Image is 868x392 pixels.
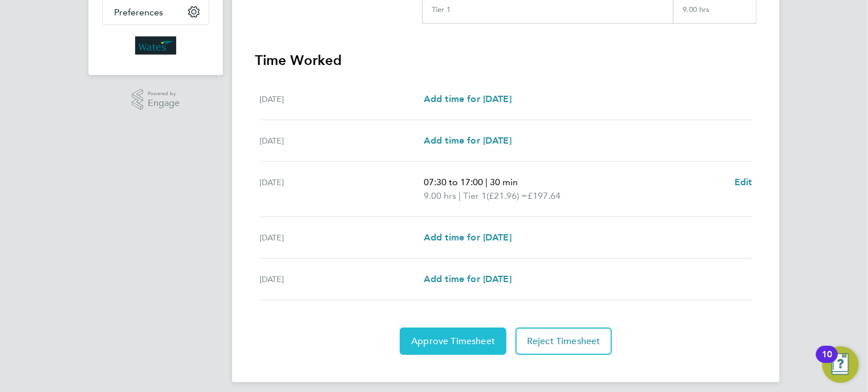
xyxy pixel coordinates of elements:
a: Add time for [DATE] [424,272,512,286]
span: (£21.96) = [486,190,528,201]
span: Powered by [148,89,180,99]
span: Reject Timesheet [527,336,601,347]
div: [DATE] [259,92,424,106]
button: Open Resource Center, 10 new notifications [822,346,859,383]
div: Tier 1 [432,5,451,14]
span: 07:30 to 17:00 [424,177,483,187]
span: Add time for [DATE] [424,232,512,243]
img: wates-logo-retina.png [135,36,176,55]
a: Go to home page [102,36,209,55]
span: Edit [735,177,752,187]
button: Approve Timesheet [400,328,506,355]
span: Approve Timesheet [411,336,495,347]
div: [DATE] [259,231,424,244]
div: [DATE] [259,175,424,203]
h3: Time Worked [255,51,757,70]
a: Edit [735,175,752,189]
span: 30 min [490,177,518,187]
span: | [485,177,488,187]
a: Powered byEngage [132,89,180,111]
span: | [459,190,461,201]
div: 9.00 hrs [673,5,756,23]
span: Add time for [DATE] [424,273,512,284]
a: Add time for [DATE] [424,92,512,106]
span: Preferences [114,7,163,18]
span: £197.64 [528,190,561,201]
span: Add time for [DATE] [424,93,512,104]
div: [DATE] [259,272,424,286]
a: Add time for [DATE] [424,134,512,148]
div: 10 [822,354,832,369]
div: [DATE] [259,134,424,148]
button: Reject Timesheet [516,328,612,355]
span: Tier 1 [463,189,486,203]
span: Engage [148,99,180,108]
span: 9.00 hrs [424,190,456,201]
span: Add time for [DATE] [424,135,512,146]
a: Add time for [DATE] [424,231,512,244]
